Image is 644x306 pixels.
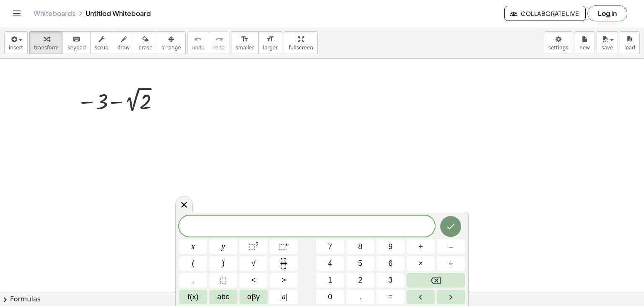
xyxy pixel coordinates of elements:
[388,258,392,269] span: 6
[279,242,286,251] span: ⬚
[346,273,374,288] button: 2
[113,31,135,54] button: draw
[358,258,362,269] span: 5
[388,275,392,286] span: 3
[209,31,229,54] button: redoredo
[437,256,465,271] button: Divide
[358,241,362,252] span: 8
[157,31,186,54] button: arrange
[4,31,28,54] button: insert
[597,31,618,54] button: save
[192,275,194,286] span: ,
[270,290,298,304] button: Absolute value
[575,31,595,54] button: new
[239,273,267,288] button: Less than
[258,31,282,54] button: format_sizelarger
[252,258,256,269] span: √
[316,256,344,271] button: 4
[188,291,199,303] span: f(x)
[281,275,286,286] span: >
[437,290,465,304] button: Right arrow
[192,241,195,252] span: x
[407,273,465,288] button: Backspace
[95,45,109,51] span: scrub
[504,6,586,21] button: Collaborate Live
[358,275,362,286] span: 2
[270,273,298,288] button: Greater than
[138,45,152,51] span: erase
[440,216,461,237] button: Done
[449,258,453,269] span: ÷
[213,45,225,51] span: redo
[316,290,344,304] button: 0
[512,10,579,17] span: Collaborate Live
[209,239,237,254] button: y
[68,45,86,51] span: keypad
[388,291,393,303] span: =
[117,45,130,51] span: draw
[288,45,313,51] span: fullscreen
[280,291,287,303] span: a
[73,34,80,44] i: keyboard
[346,239,374,254] button: 8
[161,45,181,51] span: arrange
[222,241,225,252] span: y
[418,241,423,252] span: +
[270,239,298,254] button: Superscript
[270,256,298,271] button: Fraction
[328,258,332,269] span: 4
[239,239,267,254] button: Squared
[280,293,282,301] span: |
[255,241,259,247] sup: 2
[624,45,635,51] span: load
[215,34,223,44] i: redo
[587,5,627,21] button: Log in
[179,290,207,304] button: Functions
[449,241,453,252] span: –
[192,45,205,51] span: undo
[328,241,332,252] span: 7
[239,290,267,304] button: Greek alphabet
[407,256,435,271] button: Times
[437,239,465,254] button: Minus
[179,273,207,288] button: ,
[418,258,423,269] span: ×
[29,31,63,54] button: transform
[548,45,569,51] span: settings
[346,290,374,304] button: .
[407,290,435,304] button: Left arrow
[284,31,317,54] button: fullscreen
[179,256,207,271] button: (
[192,258,195,269] span: (
[251,275,256,286] span: <
[579,45,590,51] span: new
[544,31,573,54] button: settings
[316,273,344,288] button: 1
[316,239,344,254] button: 7
[209,290,237,304] button: Alphabet
[34,9,75,18] a: Whiteboards
[286,241,289,247] sup: n
[90,31,113,54] button: scrub
[179,239,207,254] button: x
[407,239,435,254] button: Plus
[286,293,287,301] span: |
[9,45,23,51] span: insert
[134,31,157,54] button: erase
[346,256,374,271] button: 5
[222,258,225,269] span: )
[620,31,640,54] button: load
[239,256,267,271] button: Square root
[10,7,23,20] button: Toggle navigation
[377,239,405,254] button: 9
[209,256,237,271] button: )
[601,45,613,51] span: save
[377,273,405,288] button: 3
[220,275,227,286] span: ⬚
[248,242,255,251] span: ⬚
[377,256,405,271] button: 6
[236,45,254,51] span: smaller
[328,291,332,303] span: 0
[187,31,209,54] button: undoundo
[266,34,274,44] i: format_size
